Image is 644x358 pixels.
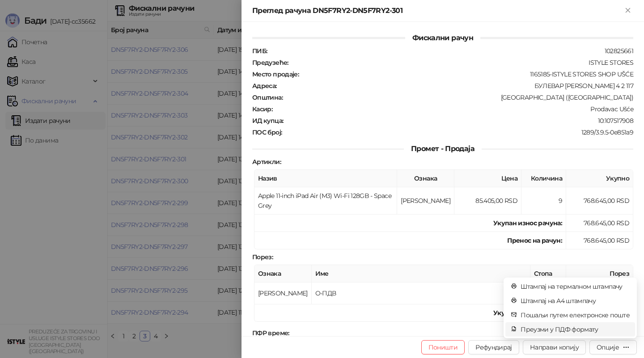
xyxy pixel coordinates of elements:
[300,70,634,78] div: 1165185-ISTYLE STORES SHOP UŠĆE
[589,340,637,354] button: Опције
[278,82,634,90] div: БУЛЕВАР [PERSON_NAME] 4 2 117
[252,82,277,90] strong: Адреса :
[468,340,519,354] button: Рефундирај
[521,170,566,187] th: Количина
[566,187,633,215] td: 768.645,00 RSD
[493,309,562,317] strong: Укупан износ пореза:
[521,310,630,320] span: Пошаљи путем електронске поште
[254,282,312,304] td: [PERSON_NAME]
[268,47,634,55] div: 102825661
[404,144,482,153] span: Промет - Продаја
[252,158,281,166] strong: Артикли :
[566,265,633,282] th: Порез
[521,282,630,291] span: Штампај на термалном штампачу
[252,59,288,67] strong: Предузеће :
[283,128,634,136] div: 1289/3.9.5-0e851a9
[254,187,397,215] td: Apple 11-inch iPad Air (M3) Wi-Fi 128GB - Space Grey
[454,187,521,215] td: 85.405,00 RSD
[254,265,312,282] th: Ознака
[521,296,630,306] span: Штампај на А4 штампачу
[312,265,530,282] th: Име
[273,105,634,113] div: Prodavac Ušće
[566,170,633,187] th: Укупно
[493,219,562,227] strong: Укупан износ рачуна :
[397,187,454,215] td: [PERSON_NAME]
[530,265,566,282] th: Стопа
[252,128,282,136] strong: ПОС број :
[507,236,562,244] strong: Пренос на рачун :
[252,5,623,16] div: Преглед рачуна DN5F7RY2-DN5F7RY2-301
[530,343,579,351] span: Направи копију
[623,5,633,16] button: Close
[405,34,480,42] span: Фискални рачун
[252,70,299,78] strong: Место продаје :
[290,329,634,337] div: [DATE] 13:52:57
[254,170,397,187] th: Назив
[284,117,634,125] div: 10:107517908
[454,170,521,187] th: Цена
[252,117,283,125] strong: ИД купца :
[252,47,267,55] strong: ПИБ :
[521,324,630,334] span: Преузми у ПДФ формату
[252,105,272,113] strong: Касир :
[421,340,465,354] button: Поништи
[284,93,634,101] div: [GEOGRAPHIC_DATA] ([GEOGRAPHIC_DATA])
[521,187,566,215] td: 9
[597,343,619,351] div: Опције
[523,340,586,354] button: Направи копију
[289,59,634,67] div: ISTYLE STORES
[252,93,283,101] strong: Општина :
[252,253,273,261] strong: Порез :
[566,215,633,232] td: 768.645,00 RSD
[312,282,530,304] td: О-ПДВ
[252,329,289,337] strong: ПФР време :
[397,170,454,187] th: Ознака
[566,232,633,249] td: 768.645,00 RSD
